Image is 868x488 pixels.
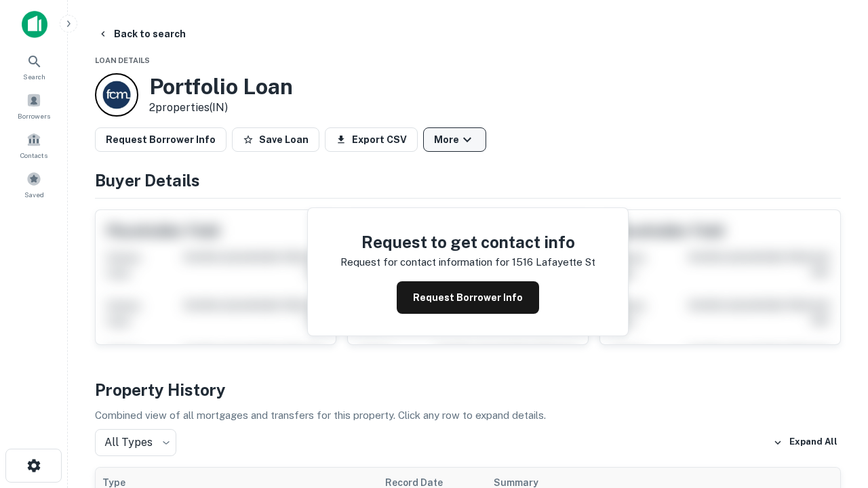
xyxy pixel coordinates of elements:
button: More [423,127,486,152]
p: 2 properties (IN) [149,100,293,116]
p: 1516 lafayette st [512,254,595,270]
iframe: Chat Widget [800,336,868,401]
p: Request for contact information for [340,254,509,270]
span: Loan Details [95,56,150,64]
button: Save Loan [232,127,319,152]
button: Request Borrower Info [397,281,539,314]
h3: Portfolio Loan [149,74,293,100]
span: Saved [24,189,44,200]
span: Search [23,71,45,82]
h4: Property History [95,378,841,402]
span: Borrowers [18,110,50,121]
p: Combined view of all mortgages and transfers for this property. Click any row to expand details. [95,407,841,424]
button: Expand All [770,432,841,453]
a: Search [4,48,64,85]
a: Borrowers [4,87,64,124]
h4: Request to get contact info [340,230,595,254]
button: Export CSV [325,127,418,152]
img: capitalize-icon.png [22,11,47,38]
button: Back to search [92,22,191,46]
a: Saved [4,166,64,203]
h4: Buyer Details [95,168,841,192]
span: Contacts [20,150,47,161]
button: Request Borrower Info [95,127,226,152]
div: All Types [95,429,176,456]
a: Contacts [4,127,64,163]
